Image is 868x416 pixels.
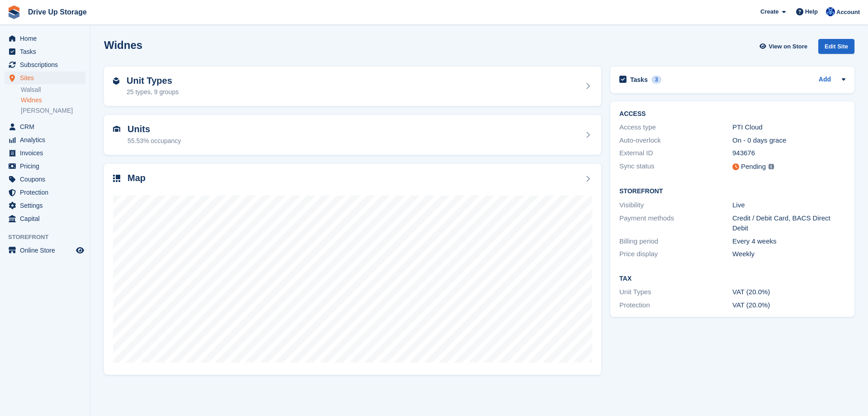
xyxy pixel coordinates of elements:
[619,148,732,158] div: External ID
[104,67,601,106] a: Unit Types 25 types, 9 groups
[104,39,142,51] h2: Widnes
[651,76,662,84] div: 3
[127,173,146,183] h2: Map
[619,287,732,297] div: Unit Types
[619,122,732,133] div: Access type
[732,135,845,146] div: On - 0 days grace
[5,72,85,84] a: menu
[20,244,74,257] span: Online Store
[7,5,21,19] img: stora-icon-8386f47178a22dfd0bd8f6a31ec36ba5ce8667c1dd55bd0f319d3a0aa187defe.svg
[769,164,774,169] img: icon-info-grey-7440780725fd019a000dd9b08b2336e03edf1995a4989e88bcd33f0948082b44.svg
[826,7,835,16] img: Widnes Team
[127,76,179,86] h2: Unit Types
[5,186,85,199] a: menu
[127,124,181,134] h2: Units
[732,148,845,158] div: 943676
[113,175,120,182] img: map-icn-33ee37083ee616e46c38cad1a60f524a97daa1e2b2c8c0bc3eb3415660979fc1.svg
[732,200,845,210] div: Live
[104,164,601,375] a: Map
[760,7,778,16] span: Create
[24,5,90,19] a: Drive Up Storage
[75,245,85,256] a: Preview store
[619,161,732,172] div: Sync status
[5,147,85,159] a: menu
[836,8,860,17] span: Account
[20,160,74,172] span: Pricing
[619,135,732,146] div: Auto-overlock
[5,134,85,146] a: menu
[732,249,845,259] div: Weekly
[20,45,74,58] span: Tasks
[5,212,85,225] a: menu
[732,236,845,247] div: Every 4 weeks
[818,39,854,57] a: Edit Site
[741,162,766,172] div: Pending
[769,42,807,51] span: View on Store
[20,212,74,225] span: Capital
[5,160,85,172] a: menu
[20,32,74,45] span: Home
[5,120,85,133] a: menu
[619,275,845,282] h2: Tax
[20,120,74,133] span: CRM
[127,136,181,146] div: 55.53% occupancy
[732,213,845,234] div: Credit / Debit Card, BACS Direct Debit
[20,134,74,146] span: Analytics
[21,86,85,94] a: Walsall
[5,45,85,58] a: menu
[819,75,831,85] a: Add
[113,77,119,85] img: unit-type-icn-2b2737a686de81e16bb02015468b77c625bbabd49415b5ef34ead5e3b44a266d.svg
[20,199,74,212] span: Settings
[732,122,845,133] div: PTI Cloud
[619,188,845,195] h2: Storefront
[8,233,90,242] span: Storefront
[818,39,854,54] div: Edit Site
[630,76,648,84] h2: Tasks
[5,244,85,257] a: menu
[5,58,85,71] a: menu
[5,32,85,45] a: menu
[619,236,732,247] div: Billing period
[5,173,85,186] a: menu
[104,115,601,155] a: Units 55.53% occupancy
[732,300,845,311] div: VAT (20.0%)
[619,110,845,118] h2: ACCESS
[20,186,74,199] span: Protection
[732,287,845,297] div: VAT (20.0%)
[619,200,732,210] div: Visibility
[20,173,74,186] span: Coupons
[758,39,811,54] a: View on Store
[20,58,74,71] span: Subscriptions
[20,147,74,159] span: Invoices
[113,126,120,132] img: unit-icn-7be61d7bf1b0ce9d3e12c5938cc71ed9869f7b940bace4675aadf7bd6d80202e.svg
[619,300,732,311] div: Protection
[619,249,732,259] div: Price display
[127,87,179,97] div: 25 types, 9 groups
[21,96,85,105] a: Widnes
[805,7,818,16] span: Help
[5,199,85,212] a: menu
[619,213,732,234] div: Payment methods
[21,106,85,115] a: [PERSON_NAME]
[20,72,74,84] span: Sites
